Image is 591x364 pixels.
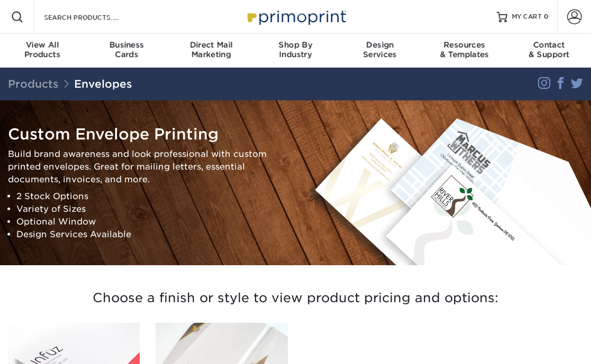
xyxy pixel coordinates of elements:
[338,40,422,59] div: Services
[8,147,288,185] p: Build brand awareness and look professional with custom printed envelopes. Great for mailing lett...
[8,278,583,319] h3: Choose a finish or style to view product pricing and options:
[8,125,288,144] h1: Custom Envelope Printing
[253,34,338,68] a: Shop ByIndustry
[85,40,169,50] span: Business
[253,40,338,50] span: Shop By
[169,34,253,68] a: Direct MailMarketing
[85,40,169,59] div: Cards
[506,40,591,59] div: & Support
[422,40,507,59] div: & Templates
[422,34,507,68] a: Resources& Templates
[8,78,59,90] a: Products
[169,40,253,59] div: Marketing
[512,13,542,22] span: MY CART
[16,215,288,228] li: Optional Window
[16,190,288,202] li: 2 Stock Options
[422,40,507,50] span: Resources
[85,34,169,68] a: BusinessCards
[338,34,422,68] a: DesignServices
[74,78,132,90] a: Envelopes
[506,40,591,50] span: Contact
[253,40,338,59] div: Industry
[16,202,288,215] li: Variety of Sizes
[43,11,146,23] input: SEARCH PRODUCTS.....
[16,228,288,240] li: Design Services Available
[544,13,549,21] span: 0
[338,40,422,50] span: Design
[243,5,349,28] img: Primoprint
[506,34,591,68] a: Contact& Support
[169,40,253,50] span: Direct Mail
